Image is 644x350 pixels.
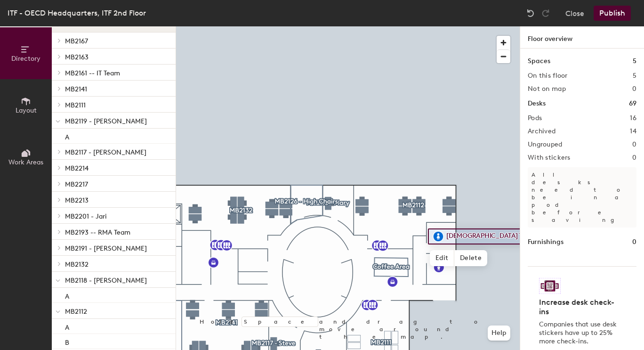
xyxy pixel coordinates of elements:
span: MB2117 - [PERSON_NAME] [65,148,146,156]
h1: Spaces [528,56,550,66]
h2: Not on map [528,85,566,93]
img: Redo [541,8,550,18]
span: Work Areas [8,158,43,166]
h2: Archived [528,128,555,135]
p: A [65,130,69,141]
h1: Desks [528,98,546,109]
span: Delete [454,250,487,266]
h2: 0 [632,141,636,148]
span: MB2112 [65,308,87,316]
h2: 0 [632,85,636,93]
h2: Pods [528,114,542,122]
span: MB2214 [65,164,89,172]
h2: On this floor [528,72,568,80]
p: Companies that use desk stickers have up to 25% more check-ins. [539,320,620,346]
h1: 0 [632,237,636,247]
h2: With stickers [528,154,571,162]
span: MB2167 [65,37,88,45]
p: All desks need to be in a pod before saving [528,167,636,228]
span: MB2191 - [PERSON_NAME] [65,244,147,252]
button: Help [488,326,510,341]
div: ITF - OECD Headquarters, ITF 2nd Floor [8,7,146,19]
span: MB2201 - Jari [65,212,107,220]
span: MB2213 [65,196,89,204]
span: MB2132 [65,260,89,269]
span: MB2193 -- RMA Team [65,228,130,236]
span: Layout [16,106,37,114]
span: MB2119 - [PERSON_NAME] [65,117,147,125]
h4: Increase desk check-ins [539,298,620,317]
h2: 14 [630,128,636,135]
p: A [65,290,69,301]
p: B [65,336,69,347]
span: MB2111 [65,101,86,109]
span: MB2141 [65,85,87,93]
p: A [65,321,69,332]
span: MB2163 [65,53,89,61]
img: Sticker logo [539,278,561,294]
span: MB2161 -- IT Team [65,69,120,77]
h1: 69 [629,98,636,109]
h1: 5 [633,56,636,66]
span: Edit [430,250,454,266]
span: MB2118 - [PERSON_NAME] [65,277,147,285]
button: Close [565,6,584,21]
span: MB2217 [65,180,88,188]
span: Directory [11,55,40,63]
button: Publish [594,6,631,21]
img: Undo [526,8,535,18]
h2: 0 [632,154,636,162]
h2: 16 [630,114,636,122]
h1: Furnishings [528,237,563,247]
h2: 5 [633,72,636,80]
h1: Floor overview [520,26,644,49]
h2: Ungrouped [528,141,563,148]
